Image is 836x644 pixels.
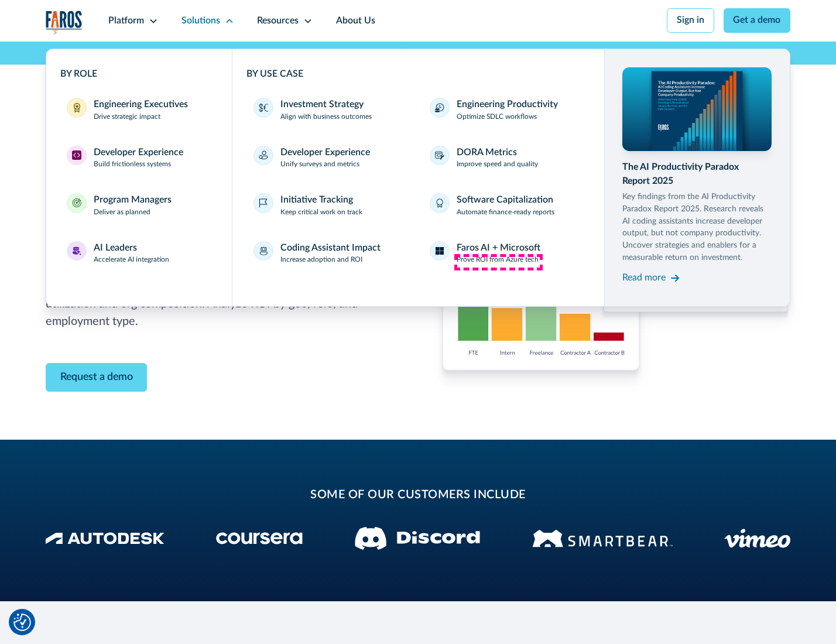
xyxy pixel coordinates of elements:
[94,241,137,255] div: AI Leaders
[532,527,673,549] img: Smartbear Logo
[72,103,81,112] img: Engineering Executives
[423,139,590,177] a: DORA MetricsImprove speed and quality
[667,8,714,33] a: Sign in
[457,98,558,112] div: Engineering Productivity
[724,529,790,548] img: Vimeo logo
[60,234,218,273] a: AI LeadersAI LeadersAccelerate AI integration
[280,241,381,255] div: Coding Assistant Impact
[72,198,81,208] img: Program Managers
[622,160,771,189] div: The AI Productivity Paradox Report 2025
[108,14,144,28] div: Platform
[139,487,697,504] h2: some of our customers include
[280,255,362,265] p: Increase adoption and ROI
[622,271,666,285] div: Read more
[280,112,372,122] p: Align with business outcomes
[246,186,413,225] a: Initiative TrackingKeep critical work on track
[280,146,370,160] div: Developer Experience
[60,67,218,81] div: BY ROLE
[280,207,362,218] p: Keep critical work on track
[46,11,83,35] a: home
[60,91,218,129] a: Engineering ExecutivesEngineering ExecutivesDrive strategic impact
[423,91,590,129] a: Engineering ProductivityOptimize SDLC workflows
[246,234,413,273] a: Coding Assistant ImpactIncrease adoption and ROI
[94,255,169,265] p: Accelerate AI integration
[13,614,31,631] img: Revisit consent button
[94,193,172,207] div: Program Managers
[457,159,538,170] p: Improve speed and quality
[246,91,413,129] a: Investment StrategyAlign with business outcomes
[46,11,83,35] img: Logo of the analytics and reporting company Faros.
[94,207,150,218] p: Deliver as planned
[280,98,364,112] div: Investment Strategy
[216,532,303,544] img: Coursera Logo
[423,234,590,273] a: Faros AI + MicrosoftProve ROI from Azure tech
[13,614,31,631] button: Cookie Settings
[72,246,81,256] img: AI Leaders
[60,186,218,225] a: Program ManagersProgram ManagersDeliver as planned
[46,363,148,392] a: Contact Modal
[246,67,590,81] div: BY USE CASE
[60,139,218,177] a: Developer ExperienceDeveloper ExperienceBuild frictionless systems
[280,193,353,207] div: Initiative Tracking
[257,14,299,28] div: Resources
[94,159,171,170] p: Build frictionless systems
[457,193,553,207] div: Software Capitalization
[181,14,220,28] div: Solutions
[46,42,791,307] nav: Solutions
[622,67,771,287] a: The AI Productivity Paradox Report 2025Key findings from the AI Productivity Paradox Report 2025....
[46,532,165,544] img: Autodesk Logo
[280,159,359,170] p: Unify surveys and metrics
[423,186,590,225] a: Software CapitalizationAutomate finance-ready reports
[622,191,771,264] p: Key findings from the AI Productivity Paradox Report 2025. Research reveals AI coding assistants ...
[457,112,537,122] p: Optimize SDLC workflows
[94,98,188,112] div: Engineering Executives
[246,139,413,177] a: Developer ExperienceUnify surveys and metrics
[724,8,791,33] a: Get a demo
[457,255,539,265] p: Prove ROI from Azure tech
[457,241,540,255] div: Faros AI + Microsoft
[457,207,554,218] p: Automate finance-ready reports
[94,146,183,160] div: Developer Experience
[355,527,480,550] img: Discord logo
[94,112,160,122] p: Drive strategic impact
[72,150,81,160] img: Developer Experience
[457,146,517,160] div: DORA Metrics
